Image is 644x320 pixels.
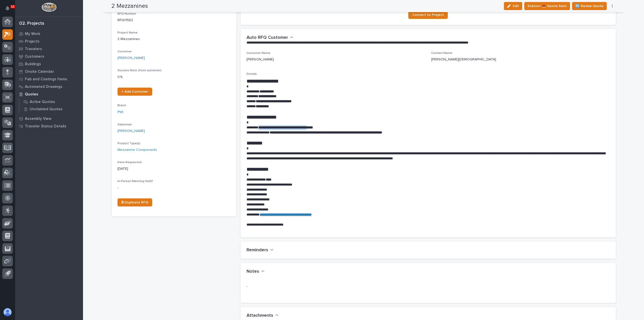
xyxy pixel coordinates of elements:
[25,117,51,121] p: Assembly View
[2,3,13,14] button: Notifications
[122,90,148,93] span: + Add Customer
[117,12,136,15] span: RFQ Number
[117,37,230,42] p: 2 Mezzanines
[117,198,152,206] a: ⎘ Duplicate RFQ
[117,161,142,164] span: Date Requested
[247,247,274,253] button: Reminders
[15,60,83,68] a: Buildings
[117,142,140,145] span: Product Type(s)
[15,38,83,45] a: Projects
[15,122,83,130] a: Traveler Status Details
[247,269,259,274] h2: Notes
[117,31,138,34] span: Project Name
[25,47,42,51] p: Travelers
[117,55,145,61] a: [PERSON_NAME]
[247,52,270,55] span: Customer Name
[247,57,274,62] p: [PERSON_NAME]
[117,123,132,126] span: Salesman
[513,4,519,8] span: Edit
[25,124,66,129] p: Traveler Status Details
[25,39,39,44] p: Projects
[504,2,522,10] button: Edit
[15,68,83,75] a: Onsite Calendar
[117,180,153,183] span: In-Person Meeting Held?
[117,147,157,153] a: Mezzanine Components
[117,110,123,115] a: PWI
[15,115,83,122] a: Assembly View
[19,98,83,105] a: Active Quotes
[247,284,610,289] p: -
[247,35,288,41] h2: Auto RFQ Customer
[247,313,279,318] button: Attachments
[25,85,62,89] p: Automated Drawings
[247,73,257,76] span: Details
[42,3,56,12] img: Workspace Logo
[19,21,44,26] div: 02. Projects
[25,92,38,97] p: Quotes
[117,128,145,134] a: [PERSON_NAME]
[15,53,83,60] a: Customers
[25,54,44,59] p: Customers
[30,100,55,104] p: Active Quotes
[117,18,230,23] p: RFQ11562
[15,45,83,53] a: Travelers
[117,69,162,72] span: Success Rate (from customer)
[30,107,63,112] p: Unclaimed Quotes
[572,2,607,10] button: 🆕 Revise Quote
[25,62,41,66] p: Buildings
[25,69,54,74] p: Onsite Calendar
[122,201,148,204] span: ⎘ Duplicate RFQ
[117,88,152,96] a: + Add Customer
[528,3,567,9] span: Status→ 📤 Quote Sent
[247,247,268,253] h2: Reminders
[25,32,40,36] p: My Work
[575,3,603,9] span: 🆕 Revise Quote
[412,13,444,17] span: Convert to Project
[117,104,126,107] span: Brand
[117,50,132,53] span: Customer
[19,105,83,113] a: Unclaimed Quotes
[25,77,67,82] p: Fab and Coatings Items
[431,57,496,62] p: [PERSON_NAME][DEMOGRAPHIC_DATA]
[247,313,273,318] h2: Attachments
[117,75,230,80] p: 0 %
[6,6,13,14] div: Notifications12
[15,90,83,98] a: Quotes
[117,166,230,171] p: [DATE]
[15,83,83,90] a: Automated Drawings
[408,11,448,19] a: Convert to Project
[431,52,452,55] span: Contact Name
[117,185,230,190] p: -
[2,307,13,317] button: users-avatar
[15,75,83,83] a: Fab and Coatings Items
[111,3,148,10] h2: 2 Mezzanines
[247,35,294,41] button: Auto RFQ Customer
[524,2,570,10] button: Status→ 📤 Quote Sent
[15,30,83,38] a: My Work
[11,5,14,8] p: 12
[247,269,265,274] button: Notes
